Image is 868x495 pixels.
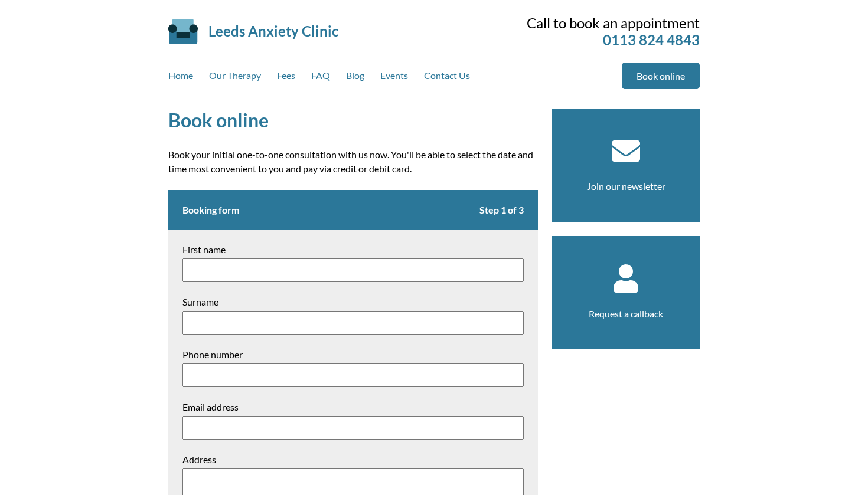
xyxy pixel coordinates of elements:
[603,31,700,48] a: 0113 824 4843
[182,349,524,360] label: Phone number
[209,63,261,94] a: Our Therapy
[168,147,538,176] p: Book your initial one-to-one consultation with us now. You'll be able to select the date and time...
[424,63,470,94] a: Contact Us
[168,190,538,230] h2: Booking form
[346,63,364,94] a: Blog
[277,63,295,94] a: Fees
[182,244,524,255] label: First name
[587,181,665,192] a: Join our newsletter
[208,22,338,40] a: Leeds Anxiety Clinic
[589,308,663,319] a: Request a callback
[182,401,524,412] label: Email address
[311,63,330,94] a: FAQ
[168,63,193,94] a: Home
[182,454,524,465] label: Address
[622,63,700,89] a: Book online
[380,63,408,94] a: Events
[182,296,524,307] label: Surname
[168,109,538,132] h1: Book online
[479,204,524,215] span: Step 1 of 3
